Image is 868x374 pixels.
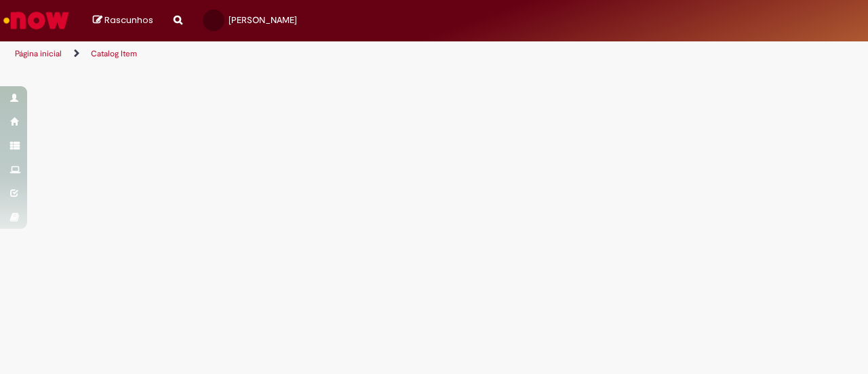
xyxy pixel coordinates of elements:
[15,48,62,59] a: Página inicial
[93,14,153,27] a: Rascunhos
[10,41,568,67] ul: Trilhas de página
[1,7,71,34] img: ServiceNow
[104,14,153,26] span: Rascunhos
[229,14,297,26] span: [PERSON_NAME]
[91,48,137,59] a: Catalog Item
